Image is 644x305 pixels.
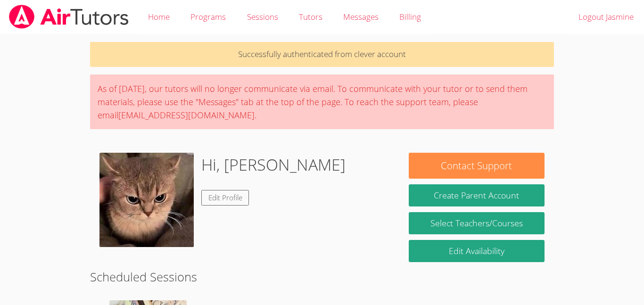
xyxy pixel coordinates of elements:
[90,42,554,67] p: Successfully authenticated from clever account
[8,5,130,29] img: airtutors_banner-c4298cdbf04f3fff15de1276eac7730deb9818008684d7c2e4769d2f7ddbe033.png
[99,153,194,247] img: images%20(59).jpeg
[201,153,346,177] h1: Hi, [PERSON_NAME]
[90,268,554,286] h2: Scheduled Sessions
[201,190,249,206] a: Edit Profile
[409,240,545,262] a: Edit Availability
[409,153,545,179] button: Contact Support
[409,212,545,234] a: Select Teachers/Courses
[343,11,379,22] span: Messages
[409,184,545,206] button: Create Parent Account
[90,74,554,129] div: As of [DATE], our tutors will no longer communicate via email. To communicate with your tutor or ...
